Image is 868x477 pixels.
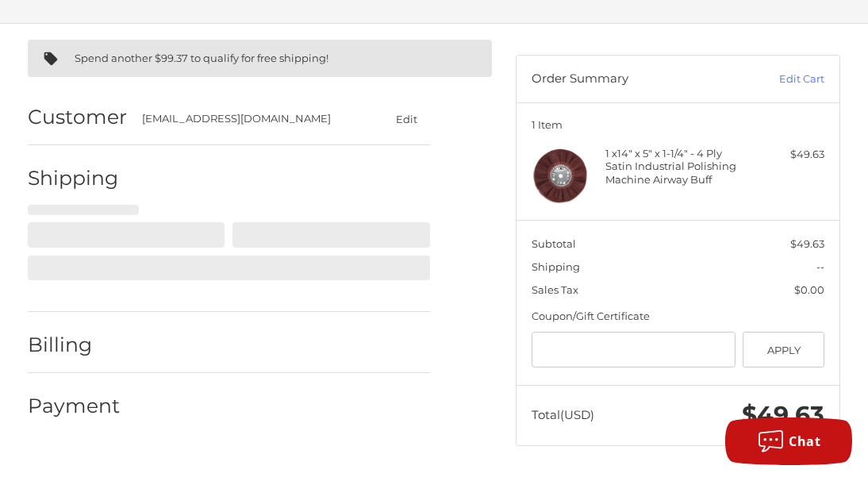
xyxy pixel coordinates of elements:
div: $49.63 [751,147,824,163]
button: Edit [384,107,430,130]
input: Gift Certificate or Coupon Code [532,332,735,367]
h4: 1 x 14" x 5" x 1-1/4" - 4 Ply Satin Industrial Polishing Machine Airway Buff [605,147,747,186]
a: Edit Cart [732,71,824,87]
button: Apply [743,332,824,367]
span: Total (USD) [532,407,594,422]
span: Chat [789,433,820,450]
h3: Order Summary [532,71,731,87]
button: Chat [725,417,852,465]
h2: Billing [28,333,121,357]
h2: Payment [28,394,121,418]
span: Sales Tax [532,283,578,296]
h2: Shipping [28,166,121,190]
span: $0.00 [794,283,824,296]
h2: Customer [28,105,127,129]
div: [EMAIL_ADDRESS][DOMAIN_NAME] [142,111,353,127]
span: -- [816,260,824,273]
span: Subtotal [532,237,576,250]
span: Shipping [532,260,580,273]
span: $49.63 [742,400,824,429]
span: Spend another $99.37 to qualify for free shipping! [75,52,328,64]
h3: 1 Item [532,118,824,131]
span: $49.63 [790,237,824,250]
div: Coupon/Gift Certificate [532,309,824,325]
